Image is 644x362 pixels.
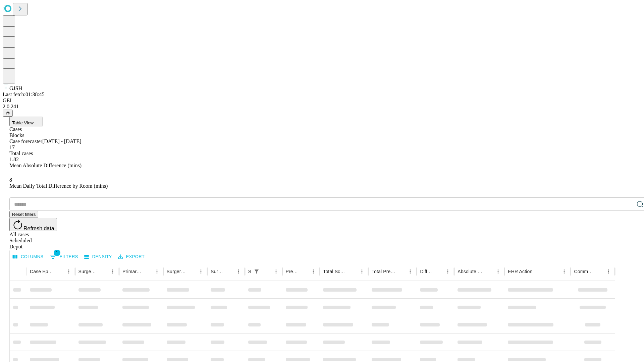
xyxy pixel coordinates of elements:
button: Menu [559,267,569,276]
button: Menu [357,267,367,276]
span: Table View [12,120,34,125]
div: Absolute Difference [458,269,483,274]
button: Sort [143,267,152,276]
div: Surgeon Name [78,269,98,274]
span: GJSH [9,85,22,91]
button: Menu [443,267,452,276]
span: Mean Daily Total Difference by Room (mins) [9,183,108,189]
button: Sort [484,267,493,276]
button: Menu [108,267,117,276]
button: Export [116,252,146,262]
button: Sort [55,267,64,276]
button: Sort [187,267,196,276]
div: Predicted In Room Duration [286,269,299,274]
button: Table View [9,117,43,126]
span: Case forecaster [9,138,42,144]
button: Refresh data [9,218,57,231]
div: 2.0.241 [3,104,641,110]
button: Sort [594,267,604,276]
span: 17 [9,144,15,150]
div: Surgery Date [211,269,224,274]
button: Menu [196,267,206,276]
span: Total cases [9,150,33,156]
button: @ [3,110,13,117]
button: Show filters [48,251,80,262]
button: Sort [262,267,271,276]
div: EHR Action [508,269,532,274]
button: Menu [271,267,281,276]
button: Sort [299,267,309,276]
div: Case Epic Id [30,269,54,274]
button: Sort [434,267,443,276]
button: Sort [99,267,108,276]
div: Scheduled In Room Duration [248,269,251,274]
button: Sort [224,267,234,276]
button: Density [83,252,114,262]
span: 1.82 [9,157,19,162]
span: Mean Absolute Difference (mins) [9,163,82,168]
button: Sort [348,267,357,276]
button: Select columns [11,252,45,262]
button: Menu [234,267,243,276]
span: Last fetch: 01:38:45 [3,92,45,97]
button: Menu [604,267,613,276]
div: Total Predicted Duration [372,269,396,274]
span: Reset filters [12,212,36,217]
button: Menu [152,267,162,276]
button: Sort [533,267,542,276]
button: Menu [493,267,503,276]
span: [DATE] - [DATE] [42,138,81,144]
div: 1 active filter [252,267,261,276]
div: GEI [3,98,641,104]
button: Menu [64,267,73,276]
div: Difference [420,269,433,274]
div: Comments [574,269,593,274]
div: Primary Service [122,269,142,274]
button: Reset filters [9,211,38,218]
button: Sort [396,267,406,276]
span: Refresh data [23,226,54,231]
span: 8 [9,177,12,183]
button: Show filters [252,267,261,276]
button: Menu [309,267,318,276]
div: Total Scheduled Duration [323,269,347,274]
span: @ [5,111,10,116]
span: 1 [54,249,60,256]
button: Menu [406,267,415,276]
div: Surgery Name [167,269,186,274]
